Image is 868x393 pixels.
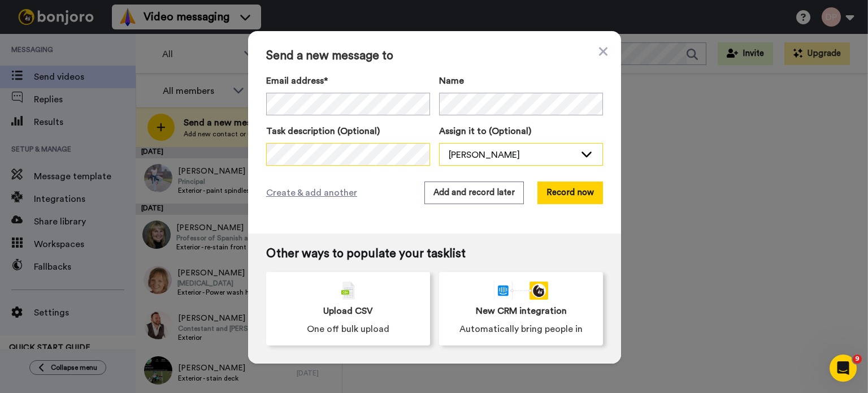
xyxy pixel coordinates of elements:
span: Upload CSV [323,304,373,318]
span: 9 [853,355,862,364]
label: Task description (Optional) [266,124,430,138]
span: One off bulk upload [307,322,389,336]
span: Name [439,74,464,88]
span: New CRM integration [476,304,567,318]
label: Email address* [266,74,430,88]
span: Create & add another [266,186,357,200]
div: [PERSON_NAME] [449,148,575,162]
div: animation [494,282,548,300]
button: Record now [537,182,603,204]
span: Automatically bring people in [459,322,583,336]
iframe: Intercom live chat [830,355,857,382]
span: Send a new message to [266,49,603,63]
span: Other ways to populate your tasklist [266,247,603,261]
img: csv-grey.png [341,282,355,300]
label: Assign it to (Optional) [439,124,603,138]
button: Add and record later [424,182,524,204]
